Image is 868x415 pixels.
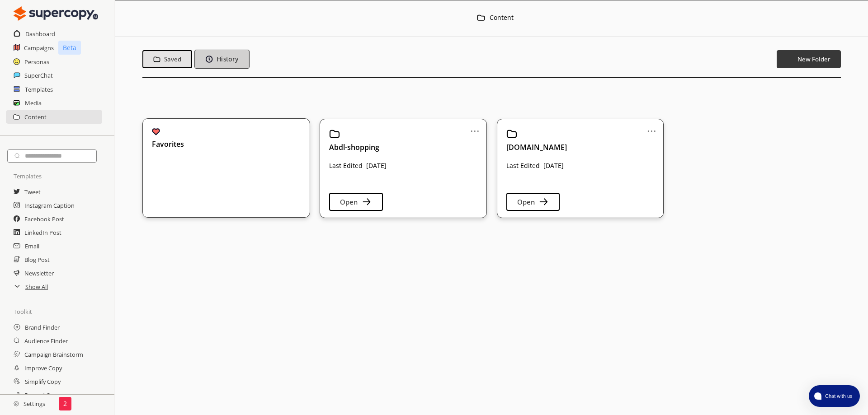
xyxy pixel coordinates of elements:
[506,142,567,152] b: [DOMAIN_NAME]
[490,14,514,23] div: Content
[24,69,53,82] a: SuperChat
[25,83,53,96] a: Templates
[152,128,160,136] img: Close
[517,197,535,206] b: Open
[113,53,138,59] div: Mots-clés
[329,128,340,139] img: Close
[24,266,54,280] a: Newsletter
[37,52,44,60] img: tab_domain_overview_orange.svg
[14,14,22,22] img: logo_orange.svg
[506,162,540,169] p: Last Edited
[14,23,22,31] img: website_grey.svg
[24,348,83,361] a: Campaign Brainstorm
[103,52,110,60] img: tab_keywords_by_traffic_grey.svg
[647,124,656,131] a: ...
[24,41,54,55] a: Campaigns
[809,385,860,407] button: atlas-launcher
[58,41,81,55] p: Beta
[25,14,44,22] div: v 4.0.25
[24,253,50,266] a: Blog Post
[164,55,181,63] b: Saved
[24,199,75,212] a: Instagram Caption
[25,96,42,110] a: Media
[14,5,98,23] img: Close
[24,361,62,375] a: Improve Copy
[25,375,61,388] a: Simplify Copy
[329,142,379,152] b: Abdl-shopping
[24,388,60,402] a: Expand Copy
[24,185,41,199] a: Tweet
[63,400,67,407] p: 2
[329,193,383,211] button: Open
[777,50,841,68] button: New Folder
[543,162,564,169] p: [DATE]
[25,321,60,334] a: Brand Finder
[24,226,61,239] a: LinkedIn Post
[194,50,249,69] button: History
[152,140,184,148] b: Favorites
[142,50,192,68] button: Saved
[24,23,67,31] div: Domaine: [URL]
[470,124,480,131] a: ...
[14,401,19,406] img: Close
[506,193,560,211] button: Open
[25,239,39,253] a: Email
[25,280,48,294] a: Show All
[366,162,387,169] p: [DATE]
[797,55,830,63] b: New Folder
[25,27,55,41] a: Dashboard
[24,110,47,124] a: Content
[821,392,854,400] span: Chat with us
[24,55,49,69] a: Personas
[329,162,363,169] p: Last Edited
[340,197,358,206] b: Open
[477,14,485,22] img: Close
[47,53,70,59] div: Domaine
[24,212,64,226] a: Facebook Post
[24,334,68,348] a: Audience Finder
[506,128,517,139] img: Close
[216,55,238,64] b: History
